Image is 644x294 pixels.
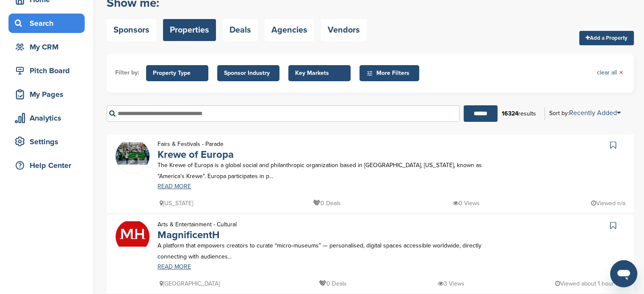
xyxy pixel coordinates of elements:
a: Deals [223,19,258,41]
a: clear all× [597,68,623,77]
a: Vendors [321,19,367,41]
img: Galway parade [116,142,149,165]
a: Add a Property [579,31,634,45]
a: Krewe of Europa [158,148,234,161]
a: Properties [163,19,216,41]
a: Analytics [8,108,85,128]
p: [GEOGRAPHIC_DATA] [160,278,220,289]
a: READ MORE [158,184,498,190]
div: Sort by: [549,110,621,116]
a: Sponsors [107,19,156,41]
a: MagnificentH [158,229,220,241]
a: Agencies [265,19,314,41]
span: × [619,68,623,77]
p: Viewed about 1 hour ago [555,278,625,289]
li: Filter by: [115,68,139,77]
p: 0 Deals [313,198,341,209]
a: My CRM [8,37,85,57]
iframe: Button to launch messaging window [610,260,637,287]
span: More Filters [366,69,415,78]
p: 3 Views [438,278,464,289]
a: Settings [8,132,85,151]
div: Search [13,16,85,31]
a: My Pages [8,85,85,104]
a: Search [8,14,85,33]
span: Key Markets [295,69,344,78]
div: Settings [13,134,85,149]
p: A platform that empowers creators to curate “micro‑museums” — personalised, digital spaces access... [158,240,498,261]
span: Sponsor Industry [224,69,273,78]
p: Fairs & Festivals - Parade [158,139,234,149]
p: [US_STATE] [160,198,193,209]
a: Recently Added [569,109,621,117]
p: Viewed n/a [591,198,625,209]
p: The Krewe of Europa is a global social and philanthropic organization based in [GEOGRAPHIC_DATA],... [158,160,498,181]
div: Help Center [13,158,85,173]
img: Mh high resolution logo [116,221,149,247]
div: My CRM [13,39,85,55]
div: Analytics [13,110,85,126]
p: 0 Deals [319,278,347,289]
a: Help Center [8,156,85,175]
b: 16324 [502,110,518,117]
span: Property Type [153,69,202,78]
a: Pitch Board [8,61,85,80]
div: My Pages [13,87,85,102]
div: results [498,107,540,121]
div: Pitch Board [13,63,85,78]
p: 0 Views [453,198,480,209]
p: Arts & Entertainment - Cultural [158,219,237,230]
a: READ MORE [158,264,498,270]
